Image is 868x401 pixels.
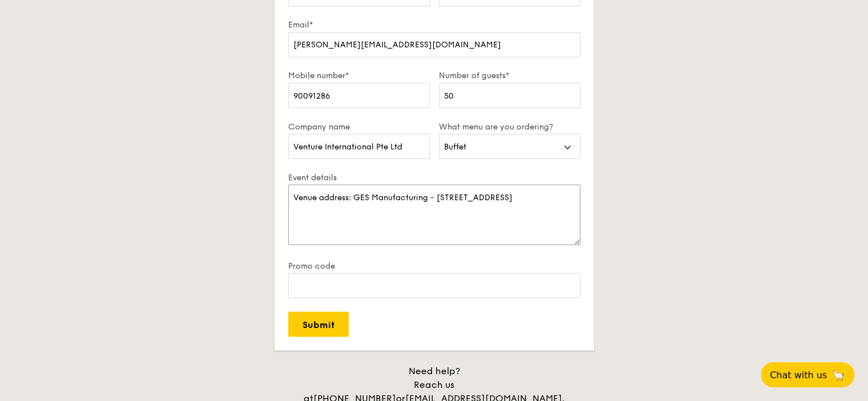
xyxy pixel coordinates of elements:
span: 🦙 [831,368,845,382]
label: Company name [288,121,430,131]
span: Chat with us [770,370,827,380]
input: Submit [288,311,349,337]
label: Number of guests* [439,71,580,80]
label: Email* [288,20,580,30]
label: Mobile number* [288,71,430,80]
textarea: Let us know details such as your venue address, event time, preferred menu, dietary requirements,... [288,184,580,245]
label: Event details [288,172,580,182]
label: What menu are you ordering? [439,121,580,131]
label: Promo code [288,261,580,270]
button: Chat with us🦙 [761,362,854,387]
